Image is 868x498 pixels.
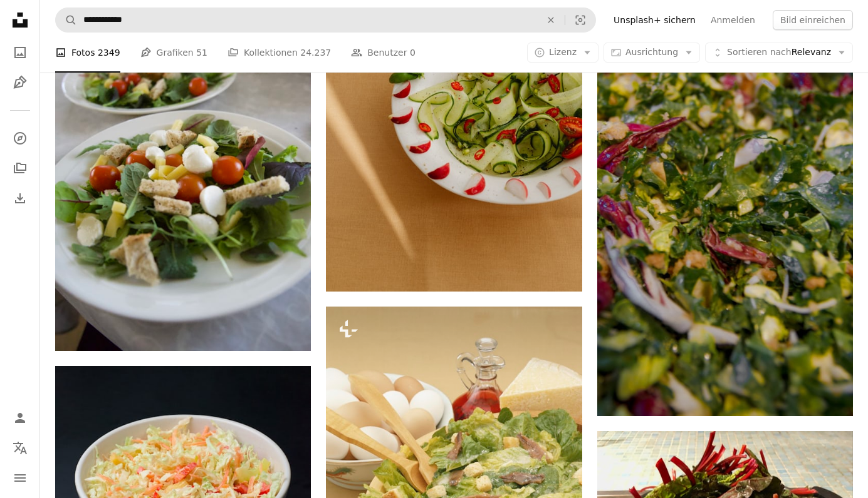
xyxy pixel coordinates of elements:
a: Fotos [8,40,33,65]
a: Anmelden / Registrieren [8,405,33,430]
a: eine Holzschüssel gefüllt mit Salat neben Eiern [326,483,582,494]
button: Bild einreichen [773,10,853,30]
a: Gemüsesalat auf weißem Keramikteller [55,153,311,165]
a: Kollektionen [8,156,33,181]
span: 0 [410,46,416,59]
button: Löschen [537,8,565,32]
a: Kollektionen 24.237 [227,33,331,73]
a: Unsplash+ sichern [606,10,703,30]
button: Unsplash suchen [56,8,77,32]
form: Finden Sie Bildmaterial auf der ganzen Webseite [55,8,596,33]
a: Startseite — Unsplash [8,8,33,35]
a: Anmelden [703,10,763,30]
button: Ausrichtung [604,43,700,63]
span: 51 [196,46,207,59]
button: Sortieren nachRelevanz [705,43,853,63]
span: Lizenz [549,47,577,57]
span: Relevanz [727,46,831,59]
button: Sprache [8,435,33,460]
a: Benutzer 0 [351,33,416,73]
a: Entdecken [8,126,33,151]
a: Bisherige Downloads [8,186,33,211]
span: 24.237 [300,46,331,59]
span: Ausrichtung [625,47,678,57]
a: ein weißer Teller mit Gurken und Paprika [326,94,582,105]
button: Menü [8,465,33,490]
a: Gemüse [597,205,853,216]
a: Grafiken 51 [140,33,207,73]
button: Lizenz [527,43,599,63]
button: Visuelle Suche [565,8,595,32]
img: Gemüse [597,6,853,416]
a: Grafiken [8,70,33,95]
span: Sortieren nach [727,47,792,57]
